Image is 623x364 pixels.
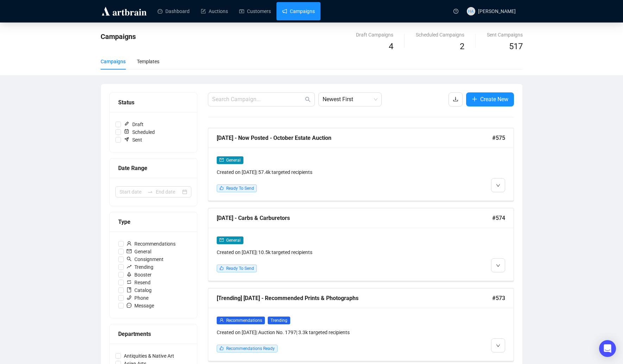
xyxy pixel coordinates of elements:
span: like [220,346,224,350]
span: retweet [127,280,132,285]
a: Dashboard [158,2,190,20]
span: Message [124,302,157,310]
div: Date Range [118,164,189,173]
span: General [124,248,154,255]
span: download [453,96,458,102]
span: Consignment [124,255,166,263]
span: swap-right [147,189,153,195]
span: Booster [124,271,154,279]
span: mail [220,238,224,242]
span: down [496,264,500,268]
a: [DATE] - Now Posted - October Estate Auction#575mailGeneralCreated on [DATE]| 57.4k targeted reci... [208,128,514,201]
span: #574 [492,214,505,222]
span: Recommendations [124,240,178,248]
div: Type [118,217,189,226]
span: 4 [389,41,393,51]
span: 2 [460,41,464,51]
span: Recommendations Ready [226,346,275,351]
div: Created on [DATE] | 10.5k targeted recipients [217,248,432,256]
span: Create New [480,95,508,104]
div: Sent Campaigns [487,31,523,39]
span: user [127,241,132,246]
span: message [127,303,132,308]
span: user [220,318,224,322]
span: search [127,256,132,261]
div: Created on [DATE] | 57.4k targeted recipients [217,168,432,176]
span: Recommendations [226,318,262,323]
div: [Trending] [DATE] - Recommended Prints & Photographs [217,294,492,303]
div: Campaigns [101,58,126,65]
span: Catalog [124,286,154,294]
span: like [220,266,224,270]
div: [DATE] - Now Posted - October Estate Auction [217,134,492,142]
span: down [496,183,500,188]
span: Trending [268,317,290,324]
span: search [305,97,311,102]
span: like [220,186,224,190]
div: [DATE] - Carbs & Carburetors [217,214,492,222]
div: Templates [137,58,159,65]
span: General [226,238,241,243]
a: [Trending] [DATE] - Recommended Prints & Photographs#573userRecommendationsTrendingCreated on [DA... [208,288,514,361]
span: Scheduled [121,128,158,136]
div: Departments [118,330,189,338]
span: 517 [509,41,523,51]
span: Ready To Send [226,266,254,271]
span: mail [220,158,224,162]
span: #575 [492,134,505,142]
span: book [127,287,132,292]
span: mail [127,249,132,254]
span: phone [127,295,132,300]
span: rise [127,264,132,269]
span: HA [468,8,473,14]
input: Start date [120,188,145,196]
a: Customers [239,2,271,20]
div: Open Intercom Messenger [599,340,616,357]
span: to [147,189,153,195]
span: Draft [121,121,146,128]
span: Sent [121,136,145,144]
div: Created on [DATE] | Auction No. 1797 | 3.3k targeted recipients [217,329,432,336]
div: Draft Campaigns [356,31,393,39]
span: General [226,158,241,163]
span: Resend [124,279,153,286]
span: Ready To Send [226,186,254,191]
a: Campaigns [282,2,315,20]
input: End date [156,188,181,196]
span: Campaigns [101,32,136,41]
span: Antiquities & Native Art [121,352,177,360]
span: Phone [124,294,151,302]
span: Newest First [323,93,377,106]
a: Auctions [201,2,228,20]
span: rocket [127,272,132,277]
span: #573 [492,294,505,303]
span: Trending [124,263,156,271]
img: logo [101,6,148,17]
a: [DATE] - Carbs & Carburetors#574mailGeneralCreated on [DATE]| 10.5k targeted recipientslikeReady ... [208,208,514,281]
span: down [496,344,500,348]
span: [PERSON_NAME] [478,8,516,14]
div: Status [118,98,189,107]
div: Scheduled Campaigns [416,31,464,39]
input: Search Campaign... [212,95,304,104]
span: plus [472,96,477,102]
span: question-circle [453,9,458,14]
button: Create New [466,92,514,106]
